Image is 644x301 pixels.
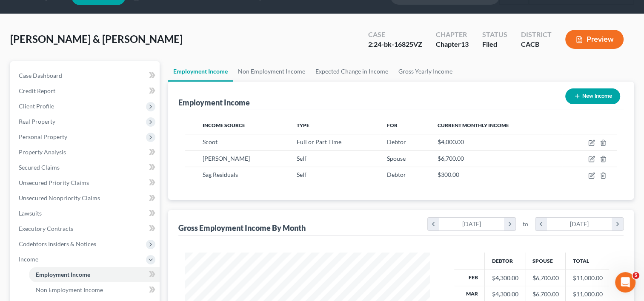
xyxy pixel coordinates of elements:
span: Scoot [203,138,218,145]
div: Case [368,30,422,40]
a: Expected Change in Income [310,61,393,82]
span: Full or Part Time [297,138,341,145]
span: 5 [633,272,639,279]
a: Credit Report [12,83,160,99]
div: Status [482,30,507,40]
span: $6,700.00 [438,155,464,162]
span: $4,000.00 [438,138,464,145]
span: Personal Property [19,133,67,140]
a: Employment Income [29,267,160,282]
span: Client Profile [19,102,54,110]
span: Unsecured Priority Claims [19,179,89,186]
a: Lawsuits [12,206,160,221]
a: Unsecured Priority Claims [12,175,160,190]
div: Employment Income [178,97,250,108]
div: Chapter [436,30,469,40]
i: chevron_left [535,218,547,230]
th: Spouse [525,253,566,270]
span: Executory Contracts [19,225,73,232]
div: District [521,30,552,40]
button: New Income [565,88,620,104]
span: Secured Claims [19,164,60,171]
i: chevron_right [612,218,623,230]
span: Case Dashboard [19,72,62,79]
span: Sag Residuals [203,171,238,178]
span: Property Analysis [19,148,66,156]
div: Filed [482,40,507,49]
div: $4,300.00 [492,290,518,298]
span: Codebtors Insiders & Notices [19,240,96,247]
button: Preview [565,30,624,49]
span: Income Source [203,122,245,128]
span: Type [297,122,309,128]
span: Non Employment Income [36,286,103,293]
td: $11,000.00 [566,270,610,286]
span: $300.00 [438,171,459,178]
i: chevron_left [428,218,439,230]
div: CACB [521,40,552,49]
a: Non Employment Income [233,61,310,82]
span: Debtor [387,171,406,178]
span: Real Property [19,118,55,125]
th: Total [566,253,610,270]
span: to [523,220,528,228]
a: Non Employment Income [29,282,160,298]
div: 2:24-bk-16825VZ [368,40,422,49]
a: Gross Yearly Income [393,61,458,82]
span: Spouse [387,155,406,162]
span: Current Monthly Income [438,122,509,128]
div: [DATE] [547,218,612,230]
span: Income [19,256,38,263]
span: [PERSON_NAME] [203,155,250,162]
a: Secured Claims [12,160,160,175]
span: Employment Income [36,271,90,278]
th: Debtor [485,253,525,270]
a: Executory Contracts [12,221,160,236]
span: 13 [461,40,469,48]
span: Self [297,171,306,178]
a: Unsecured Nonpriority Claims [12,190,160,206]
i: chevron_right [504,218,515,230]
span: Unsecured Nonpriority Claims [19,194,100,202]
iframe: Intercom live chat [615,272,635,292]
span: Credit Report [19,87,55,94]
span: For [387,122,398,128]
span: Debtor [387,138,406,145]
a: Case Dashboard [12,68,160,83]
div: Gross Employment Income By Month [178,223,306,233]
th: Feb [454,270,485,286]
div: Chapter [436,40,469,49]
a: Employment Income [168,61,233,82]
a: Property Analysis [12,145,160,160]
div: $4,300.00 [492,274,518,282]
div: $6,700.00 [532,274,558,282]
div: [DATE] [439,218,504,230]
div: $6,700.00 [532,290,558,298]
span: Lawsuits [19,210,42,217]
span: Self [297,155,306,162]
span: [PERSON_NAME] & [PERSON_NAME] [10,33,183,45]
